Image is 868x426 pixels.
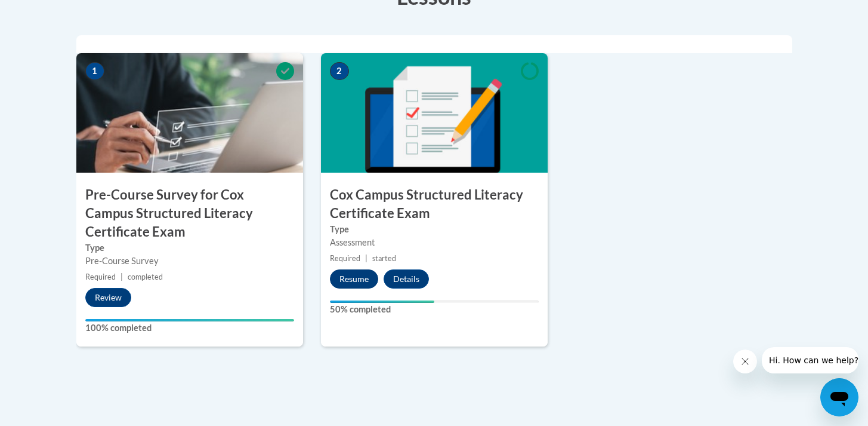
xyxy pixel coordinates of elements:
[330,301,434,303] div: Your progress
[85,241,294,255] label: Type
[733,350,757,373] iframe: Close message
[330,269,378,289] button: Resume
[121,272,123,281] span: |
[330,62,349,80] span: 2
[128,272,163,281] span: completed
[372,254,396,263] span: started
[820,378,858,416] iframe: Button to launch messaging window
[76,186,303,241] h3: Pre-Course Survey for Cox Campus Structured Literacy Certificate Exam
[85,319,294,321] div: Your progress
[85,321,294,335] label: 100% completed
[330,236,539,249] div: Assessment
[365,254,367,263] span: |
[330,254,360,263] span: Required
[76,53,303,173] img: Course Image
[321,53,548,173] img: Course Image
[85,255,294,268] div: Pre-Course Survey
[762,347,858,373] iframe: Message from company
[85,272,116,281] span: Required
[85,288,131,307] button: Review
[330,303,539,316] label: 50% completed
[384,269,429,289] button: Details
[85,62,104,80] span: 1
[330,223,539,236] label: Type
[321,186,548,223] h3: Cox Campus Structured Literacy Certificate Exam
